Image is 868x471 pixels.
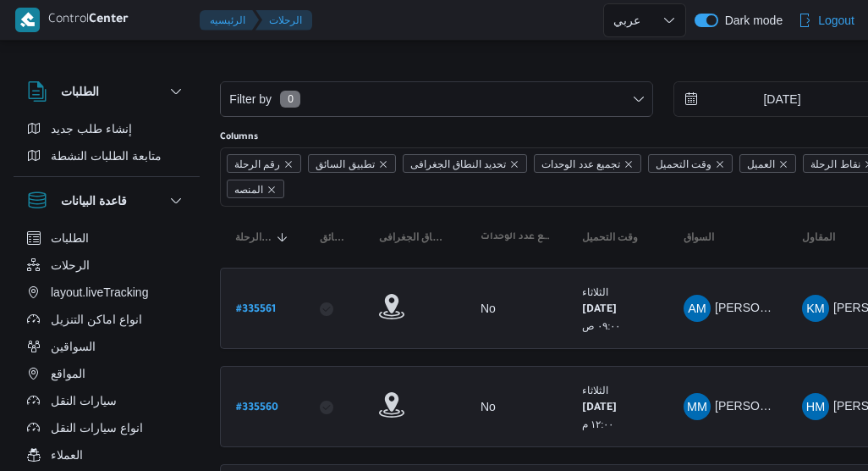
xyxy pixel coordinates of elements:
span: layout.liveTracking [51,282,148,302]
button: Remove تطبيق السائق from selection in this group [378,159,388,169]
span: المواقع [51,363,85,384]
b: # 335561 [236,304,276,316]
button: انواع اماكن التنزيل [20,306,193,333]
b: [DATE] [582,402,617,414]
span: الطلبات [51,228,89,248]
button: المواقع [20,360,193,387]
button: انواع سيارات النقل [20,414,193,441]
button: Remove المنصه from selection in this group [266,185,277,195]
button: متابعة الطلبات النشطة [20,142,193,169]
span: تجميع عدد الوحدات [534,154,641,173]
div: الطلبات [14,115,200,176]
button: الرحلات [255,10,312,30]
h3: قاعدة البيانات [61,191,127,211]
span: HM [806,393,825,420]
button: العملاء [20,441,193,468]
button: الرحلات [20,252,193,279]
button: layout.liveTracking [20,279,193,306]
span: MM [687,393,707,420]
button: Remove تجميع عدد الوحدات from selection in this group [624,159,634,169]
span: المقاول [802,230,835,244]
span: تطبيق السائق [316,155,374,174]
b: Center [89,14,129,27]
span: انواع سيارات النقل [51,418,143,438]
button: Remove وقت التحميل from selection in this group [715,159,725,169]
span: وقت التحميل [656,155,711,174]
button: تحديد النطاق الجغرافى [372,224,457,251]
button: تطبيق السائق [313,224,355,251]
span: [PERSON_NAME] [715,399,812,413]
span: تطبيق السائق [308,154,395,173]
span: سيارات النقل [51,391,117,411]
button: سيارات النقل [20,387,193,414]
span: تطبيق السائق [320,230,349,244]
span: Dark mode [718,14,783,27]
div: Hana Mjada Rais Ahmad [802,393,829,420]
button: وقت التحميل [575,224,660,251]
button: Remove العميل from selection in this group [778,159,788,169]
span: Filter by [228,89,273,109]
button: الرئيسيه [200,10,259,30]
small: الثلاثاء [582,286,608,297]
span: تحديد النطاق الجغرافى [403,154,528,173]
span: رقم الرحلة [227,154,301,173]
b: [DATE] [582,304,617,316]
button: الطلبات [27,81,186,102]
small: ٠٩:٠٠ ص [582,320,621,331]
div: No [481,399,496,414]
span: العميل [747,155,775,174]
button: Remove رقم الرحلة from selection in this group [283,159,294,169]
button: Logout [791,3,861,37]
button: Remove تحديد النطاق الجغرافى from selection in this group [509,159,519,169]
span: انواع اماكن التنزيل [51,309,142,330]
span: رقم الرحلة; Sorted in descending order [235,230,272,244]
a: #335561 [236,297,276,320]
span: السواقين [51,336,96,357]
h3: الطلبات [61,81,99,102]
iframe: chat widget [17,403,71,454]
span: إنشاء طلب جديد [51,119,132,139]
span: KM [806,295,825,322]
button: السواقين [20,333,193,360]
small: الثلاثاء [582,385,608,396]
b: # 335560 [236,402,278,414]
span: تحديد النطاق الجغرافى [410,155,507,174]
button: Filter by0 available filters [221,82,652,116]
span: Logout [818,10,854,30]
button: قاعدة البيانات [27,191,186,211]
span: تجميع عدد الوحدات [481,230,552,244]
span: المنصه [234,180,263,199]
div: Abadalkariam Msaaod Abadalkariam [684,295,711,322]
span: AM [688,295,706,322]
div: Muhammad Marawan Diab [684,393,711,420]
span: تحديد النطاق الجغرافى [379,230,450,244]
small: ١٢:٠٠ م [582,418,614,429]
span: متابعة الطلبات النشطة [51,146,162,166]
span: تجميع عدد الوحدات [541,155,620,174]
button: الطلبات [20,224,193,252]
div: Khald Mmdoh Hassan Muhammad Alabs [802,295,829,322]
button: رقم الرحلةSorted in descending order [228,224,296,251]
img: X8yXhbKr1z7QwAAAABJRU5ErkJggg== [15,8,40,32]
span: المنصه [227,180,284,198]
svg: Sorted in descending order [276,230,289,244]
span: العملاء [51,445,83,465]
span: العميل [739,154,796,173]
span: [PERSON_NAME] [715,301,812,314]
div: No [481,301,496,316]
input: Press the down key to open a popover containing a calendar. [674,82,866,116]
span: الرحلات [51,255,90,275]
button: إنشاء طلب جديد [20,115,193,142]
label: Columns [220,130,258,144]
span: نقاط الرحلة [810,155,860,174]
span: 0 available filters [280,91,300,108]
button: السواق [677,224,778,251]
span: السواق [684,230,714,244]
a: #335560 [236,396,278,418]
span: رقم الرحلة [234,155,280,174]
span: وقت التحميل [648,154,733,173]
span: وقت التحميل [582,230,638,244]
